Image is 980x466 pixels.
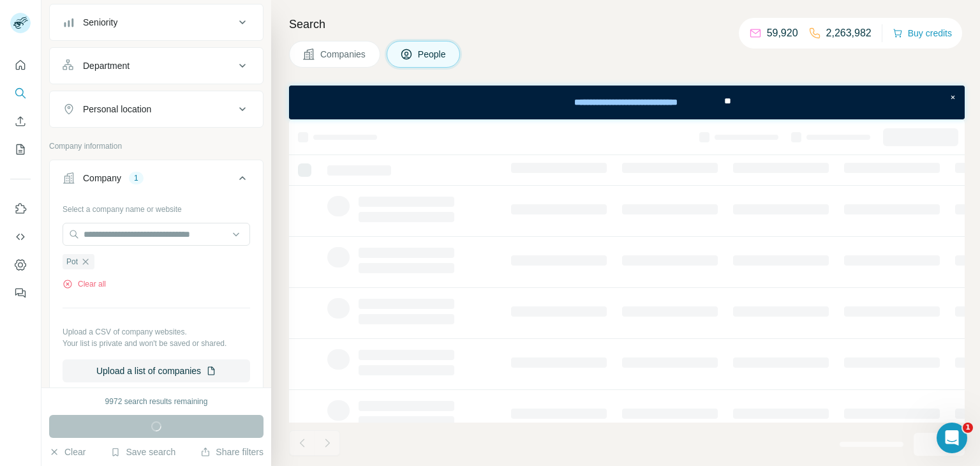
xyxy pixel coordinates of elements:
[200,446,264,458] button: Share filters
[63,278,106,290] button: Clear all
[49,140,264,152] p: Company information
[10,82,31,105] button: Search
[110,446,175,458] button: Save search
[63,326,250,338] p: Upload a CSV of company websites.
[63,359,250,382] button: Upload a list of companies
[10,282,31,304] button: Feedback
[50,50,263,81] button: Department
[129,172,144,184] div: 1
[10,138,31,161] button: My lists
[937,423,967,453] iframe: Intercom live chat
[10,197,31,220] button: Use Surfe on LinkedIn
[83,103,151,116] div: Personal location
[418,48,447,61] span: People
[105,396,208,407] div: 9972 search results remaining
[289,86,965,119] iframe: Banner
[50,163,263,199] button: Company1
[83,16,117,29] div: Seniority
[50,94,263,124] button: Personal location
[49,446,85,458] button: Clear
[10,54,31,77] button: Quick start
[63,338,250,349] p: Your list is private and won't be saved or shared.
[10,110,31,133] button: Enrich CSV
[826,26,872,41] p: 2,263,982
[10,253,31,276] button: Dashboard
[63,199,250,215] div: Select a company name or website
[66,256,78,267] span: Pot
[50,7,263,38] button: Seniority
[83,59,130,72] div: Department
[289,15,965,33] h4: Search
[767,26,798,41] p: 59,920
[963,423,973,433] span: 1
[83,172,121,184] div: Company
[893,24,952,42] button: Buy credits
[10,225,31,248] button: Use Surfe API
[320,48,367,61] span: Companies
